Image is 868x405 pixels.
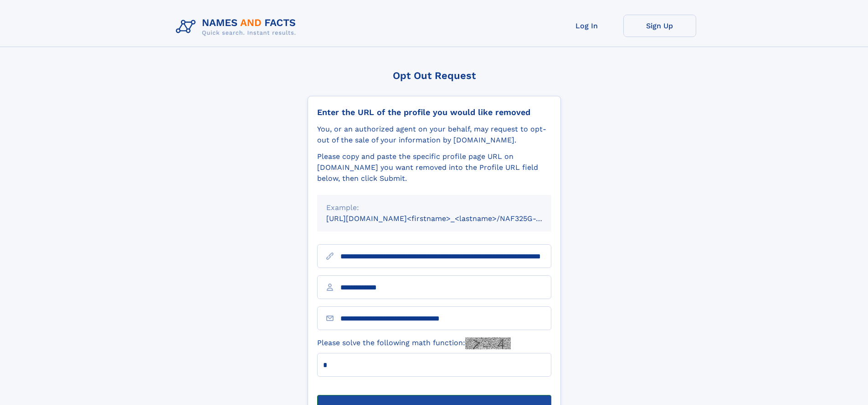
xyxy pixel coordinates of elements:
[317,124,551,146] div: You, or an authorized agent on your behalf, may request to opt-out of the sale of your informatio...
[317,151,551,184] div: Please copy and paste the specific profile page URL on [DOMAIN_NAME] you want removed into the Pr...
[326,202,542,213] div: Example:
[172,15,303,39] img: Logo Names and Facts
[623,15,696,37] a: Sign Up
[317,337,511,349] label: Please solve the following math function:
[550,15,623,37] a: Log In
[308,70,561,81] div: Opt Out Request
[317,107,551,117] div: Enter the URL of the profile you would like removed
[326,214,569,223] small: [URL][DOMAIN_NAME]<firstname>_<lastname>/NAF325G-xxxxxxxx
